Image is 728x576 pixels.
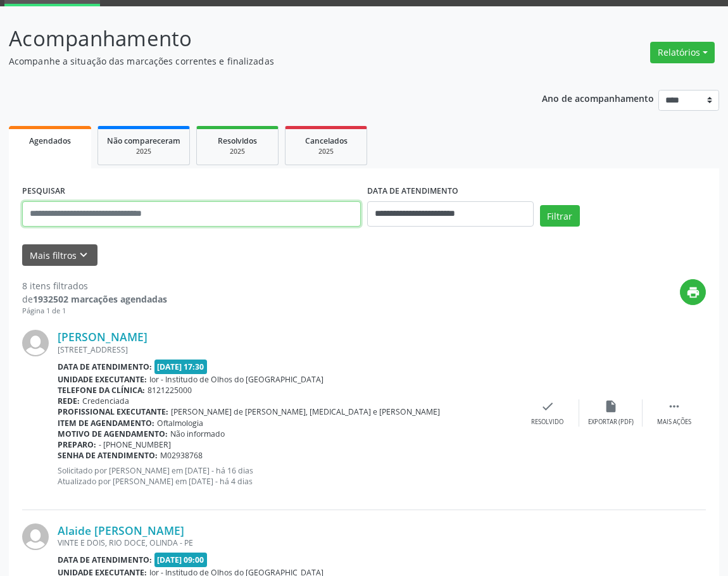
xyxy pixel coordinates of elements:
div: 2025 [206,147,269,156]
b: Data de atendimento: [58,554,152,565]
span: Credenciada [82,396,129,406]
b: Telefone da clínica: [58,385,145,396]
img: img [22,330,49,356]
b: Item de agendamento: [58,418,154,429]
span: 8121225000 [147,385,192,396]
b: Senha de atendimento: [58,450,158,461]
div: 2025 [107,147,180,156]
a: [PERSON_NAME] [58,330,147,344]
p: Acompanhe a situação das marcações correntes e finalizadas [9,54,506,68]
div: Mais ações [657,418,691,427]
b: Profissional executante: [58,406,168,417]
span: Não compareceram [107,135,180,146]
i: print [686,285,700,299]
div: 8 itens filtrados [22,279,167,292]
i:  [667,399,681,413]
a: Alaide [PERSON_NAME] [58,523,184,537]
p: Acompanhamento [9,23,506,54]
p: Ano de acompanhamento [542,90,654,106]
div: Resolvido [531,418,563,427]
b: Rede: [58,396,80,406]
label: DATA DE ATENDIMENTO [367,182,458,201]
span: Não informado [170,429,225,439]
button: print [680,279,706,305]
p: Solicitado por [PERSON_NAME] em [DATE] - há 16 dias Atualizado por [PERSON_NAME] em [DATE] - há 4... [58,465,516,487]
strong: 1932502 marcações agendadas [33,293,167,305]
div: VINTE E DOIS, RIO DOCE, OLINDA - PE [58,537,516,548]
b: Motivo de agendamento: [58,429,168,439]
button: Relatórios [650,42,715,63]
span: Ior - Institudo de Olhos do [GEOGRAPHIC_DATA] [149,374,323,385]
div: [STREET_ADDRESS] [58,344,516,355]
span: [DATE] 09:00 [154,553,208,567]
i: insert_drive_file [604,399,618,413]
button: Filtrar [540,205,580,227]
span: Cancelados [305,135,348,146]
button: Mais filtroskeyboard_arrow_down [22,244,97,266]
b: Data de atendimento: [58,361,152,372]
i: check [541,399,555,413]
b: Unidade executante: [58,374,147,385]
span: Resolvidos [218,135,257,146]
div: Página 1 de 1 [22,306,167,316]
b: Preparo: [58,439,96,450]
span: [PERSON_NAME] de [PERSON_NAME], [MEDICAL_DATA] e [PERSON_NAME] [171,406,440,417]
span: M02938768 [160,450,203,461]
div: 2025 [294,147,358,156]
div: Exportar (PDF) [588,418,634,427]
span: Agendados [29,135,71,146]
div: de [22,292,167,306]
span: [DATE] 17:30 [154,360,208,374]
label: PESQUISAR [22,182,65,201]
span: - [PHONE_NUMBER] [99,439,171,450]
i: keyboard_arrow_down [77,248,91,262]
span: Oftalmologia [157,418,203,429]
img: img [22,523,49,550]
